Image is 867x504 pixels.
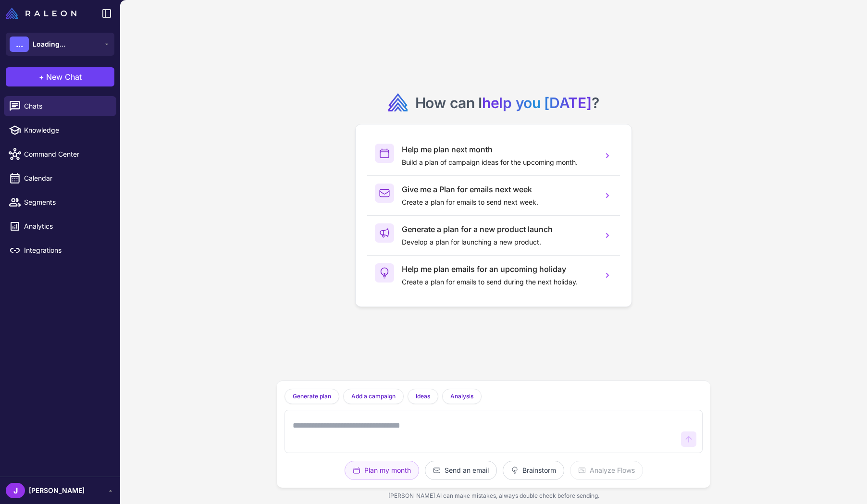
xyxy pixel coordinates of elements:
[4,240,116,260] a: Integrations
[293,392,331,401] span: Generate plan
[402,237,595,247] p: Develop a plan for launching a new product.
[425,461,497,480] button: Send an email
[408,389,438,404] button: Ideas
[24,173,109,184] span: Calendar
[402,263,595,275] h3: Help me plan emails for an upcoming holiday
[4,144,116,164] a: Command Center
[402,144,595,155] h3: Help me plan next month
[442,389,482,404] button: Analysis
[6,33,114,56] button: ...Loading...
[4,216,116,236] a: Analytics
[24,125,109,135] span: Knowledge
[402,197,595,208] p: Create a plan for emails to send next week.
[10,37,29,52] div: ...
[24,149,109,160] span: Command Center
[503,461,564,480] button: Brainstorm
[285,389,339,404] button: Generate plan
[24,245,109,256] span: Integrations
[351,392,396,401] span: Add a campaign
[24,197,109,208] span: Segments
[24,221,109,232] span: Analytics
[4,96,116,116] a: Chats
[415,93,599,112] h2: How can I ?
[482,94,592,111] span: help you [DATE]
[4,168,116,188] a: Calendar
[24,101,109,111] span: Chats
[6,483,25,498] div: J
[345,461,419,480] button: Plan my month
[46,71,82,83] span: New Chat
[402,277,595,287] p: Create a plan for emails to send during the next holiday.
[343,389,404,404] button: Add a campaign
[4,192,116,212] a: Segments
[39,71,44,83] span: +
[416,392,430,401] span: Ideas
[450,392,473,401] span: Analysis
[33,39,65,49] span: Loading...
[402,184,595,195] h3: Give me a Plan for emails next week
[4,120,116,140] a: Knowledge
[29,485,85,496] span: [PERSON_NAME]
[277,488,710,504] div: [PERSON_NAME] AI can make mistakes, always double check before sending.
[6,8,76,19] img: Raleon Logo
[6,67,114,86] button: +New Chat
[402,157,595,168] p: Build a plan of campaign ideas for the upcoming month.
[570,461,643,480] button: Analyze Flows
[402,223,595,235] h3: Generate a plan for a new product launch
